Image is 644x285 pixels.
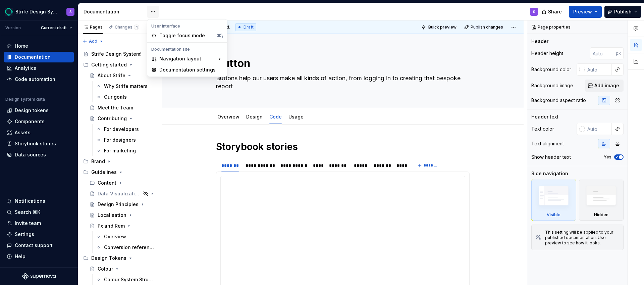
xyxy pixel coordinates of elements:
div: Toggle focus mode [159,32,214,39]
div: Navigation layout [149,53,226,64]
div: ⌘\ [217,32,223,39]
div: Documentation site [149,47,226,52]
div: Documentation settings [159,66,223,73]
div: User interface [149,23,226,29]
